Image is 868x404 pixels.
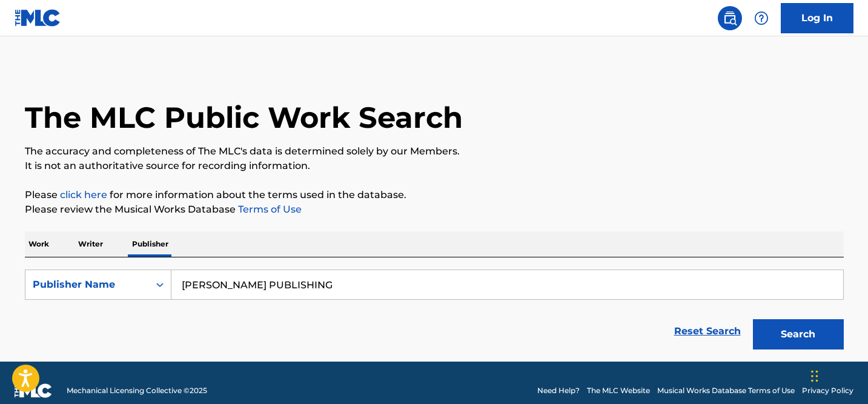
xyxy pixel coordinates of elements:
p: Writer [75,231,107,257]
img: MLC Logo [15,9,61,27]
button: Search [753,319,844,349]
p: Please review the Musical Works Database [25,202,844,217]
a: click here [60,189,107,200]
h1: The MLC Public Work Search [25,99,463,136]
p: It is not an authoritative source for recording information. [25,159,844,173]
p: Publisher [128,231,172,257]
a: Log In [781,3,853,33]
div: Publisher Name [33,277,142,292]
a: The MLC Website [587,385,650,396]
div: Drag [811,358,818,394]
p: Work [25,231,53,257]
img: logo [15,383,52,398]
a: Musical Works Database Terms of Use [657,385,795,396]
a: Reset Search [668,318,747,345]
a: Privacy Policy [802,385,853,396]
div: Help [749,6,774,30]
p: The accuracy and completeness of The MLC's data is determined solely by our Members. [25,144,844,159]
a: Need Help? [537,385,580,396]
p: Please for more information about the terms used in the database. [25,188,844,202]
a: Terms of Use [236,204,302,215]
img: search [723,11,737,25]
iframe: Chat Widget [807,346,868,404]
a: Public Search [718,6,742,30]
img: help [754,11,769,25]
form: Search Form [25,270,844,356]
span: Mechanical Licensing Collective © 2025 [67,385,207,396]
